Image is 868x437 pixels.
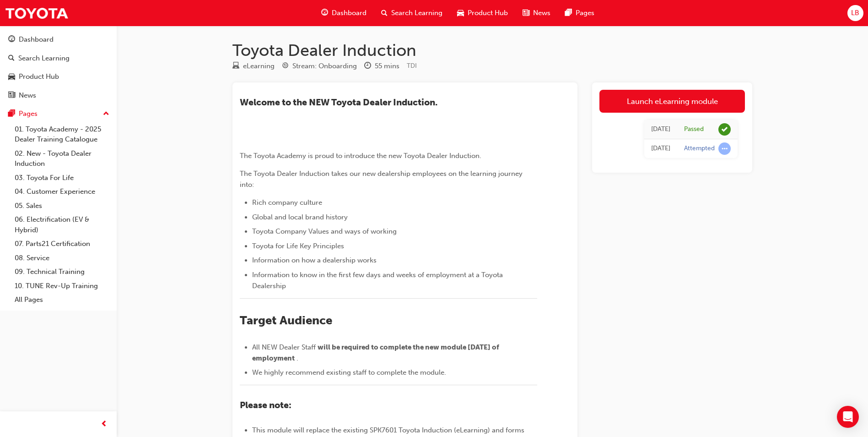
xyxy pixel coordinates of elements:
[8,36,15,44] span: guage-icon
[240,152,481,160] span: The Toyota Academy is proud to introduce the new Toyota Dealer Induction.
[5,3,69,23] img: Trak
[468,8,508,18] span: Product Hub
[533,8,550,18] span: News
[8,73,15,81] span: car-icon
[718,123,731,136] span: learningRecordVerb_PASS-icon
[8,110,15,118] span: pages-icon
[523,7,529,19] span: news-icon
[4,29,113,105] button: DashboardSearch LearningProduct HubNews
[847,5,863,21] button: LB
[565,7,572,19] span: pages-icon
[11,279,113,293] a: 10. TUNE Rev-Up Training
[576,8,594,18] span: Pages
[103,108,109,120] span: up-icon
[450,4,515,22] a: car-iconProduct Hub
[332,8,367,18] span: Dashboard
[11,251,113,265] a: 08. Service
[232,62,239,71] span: learningResourceType_ELEARNING-icon
[19,71,59,82] div: Product Hub
[252,213,348,221] span: Global and local brand history
[4,87,113,104] a: News
[232,40,752,60] h1: Toyota Dealer Induction
[297,354,298,362] span: .
[4,105,113,122] button: Pages
[314,4,374,22] a: guage-iconDashboard
[252,368,446,377] span: We highly recommend existing staff to complete the module.
[8,92,15,100] span: news-icon
[18,53,70,64] div: Search Learning
[651,143,670,154] div: Wed Jun 25 2025 13:25:42 GMT+1000 (Australian Eastern Standard Time)
[374,4,450,22] a: search-iconSearch Learning
[252,343,316,351] span: All NEW Dealer Staff
[19,34,54,45] div: Dashboard
[243,61,275,71] div: eLearning
[11,185,113,199] a: 04. Customer Experience
[375,61,399,71] div: 55 mins
[515,4,558,22] a: news-iconNews
[651,124,670,135] div: Thu Jun 26 2025 15:27:34 GMT+1000 (Australian Eastern Standard Time)
[8,55,15,63] span: search-icon
[252,256,377,264] span: Information on how a dealership works
[240,97,437,108] span: ​Welcome to the NEW Toyota Dealer Induction.
[381,7,388,19] span: search-icon
[101,419,108,430] span: prev-icon
[4,68,113,85] a: Product Hub
[252,198,322,207] span: Rich company culture
[240,313,332,328] span: Target Audience
[718,142,731,155] span: learningRecordVerb_ATTEMPT-icon
[11,171,113,185] a: 03. Toyota For Life
[252,242,344,250] span: Toyota for Life Key Principles
[240,400,291,410] span: Please note:
[282,62,289,71] span: target-icon
[599,90,745,113] a: Launch eLearning module
[19,109,38,119] div: Pages
[364,62,371,71] span: clock-icon
[364,60,399,72] div: Duration
[684,144,715,153] div: Attempted
[321,7,328,19] span: guage-icon
[292,61,357,71] div: Stream: Onboarding
[252,343,501,362] span: will be required to complete the new module [DATE] of employment
[558,4,602,22] a: pages-iconPages
[4,31,113,48] a: Dashboard
[851,8,859,18] span: LB
[391,8,442,18] span: Search Learning
[4,50,113,67] a: Search Learning
[837,406,859,428] div: Open Intercom Messenger
[232,60,275,72] div: Type
[19,90,36,101] div: News
[252,271,505,290] span: Information to know in the first few days and weeks of employment at a Toyota Dealership
[11,122,113,147] a: 01. Toyota Academy - 2025 Dealer Training Catalogue
[457,7,464,19] span: car-icon
[407,62,417,70] span: Learning resource code
[282,60,357,72] div: Stream
[252,227,397,235] span: Toyota Company Values and ways of working
[11,265,113,279] a: 09. Technical Training
[11,293,113,307] a: All Pages
[684,125,704,134] div: Passed
[11,213,113,237] a: 06. Electrification (EV & Hybrid)
[11,237,113,251] a: 07. Parts21 Certification
[240,169,524,189] span: The Toyota Dealer Induction takes our new dealership employees on the learning journey into:
[11,199,113,213] a: 05. Sales
[11,147,113,171] a: 02. New - Toyota Dealer Induction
